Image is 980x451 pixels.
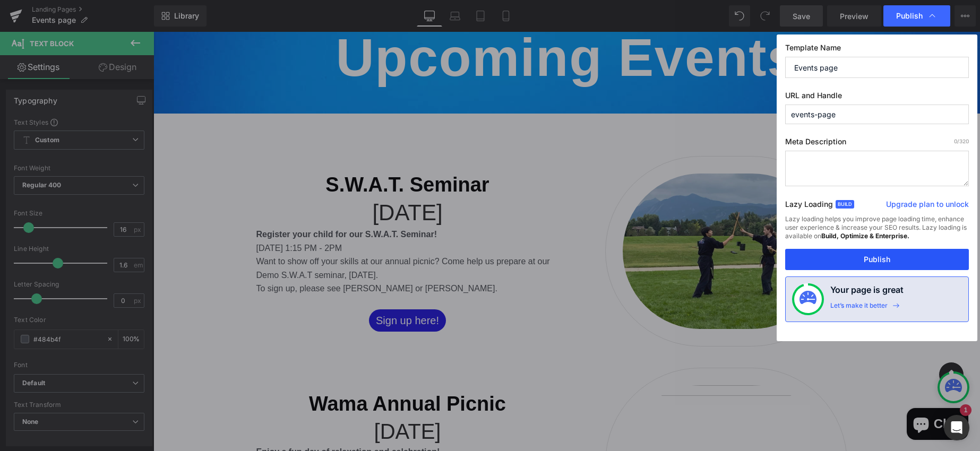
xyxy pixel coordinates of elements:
div: Lazy loading helps you improve page loading time, enhance user experience & increase your SEO res... [785,215,969,249]
span: Publish [896,11,923,21]
div: Open Intercom Messenger [944,415,969,440]
label: Lazy Loading [785,197,833,215]
h4: Your page is great [830,283,904,301]
a: Sign up here! [216,277,293,300]
span: Build [836,200,854,209]
b: Register your child for our S.W.A.T. Seminar! [103,198,284,207]
inbox-online-store-chat: Shopify online store chat [750,376,818,411]
img: onboarding-status.svg [800,291,816,308]
button: Publish [785,249,969,270]
b: Enjoy a fun day of relaxation and celebration! [103,415,287,424]
p: Want to show off your skills at our annual picnic? Come help us prepare at our Demo S.W.A.T semin... [103,223,406,250]
h2: [DATE] [103,386,406,413]
a: Upgrade plan to unlock [886,199,969,214]
span: /320 [954,138,969,144]
label: Meta Description [785,137,969,151]
span: Wama Annual Picnic [156,361,353,383]
span: [DATE] 1:15 PM - 2PM [103,212,189,221]
strong: Build, Optimize & Enterprise. [821,232,909,240]
span: Sign up here! [222,281,286,297]
div: Let’s make it better [830,301,888,315]
label: URL and Handle [785,91,969,105]
h2: [DATE] [103,167,406,196]
b: S.W.A.T. Seminar [172,142,336,164]
p: To sign up, please see [PERSON_NAME] or [PERSON_NAME]. [103,250,406,264]
span: 0 [954,138,957,144]
label: Template Name [785,43,969,57]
